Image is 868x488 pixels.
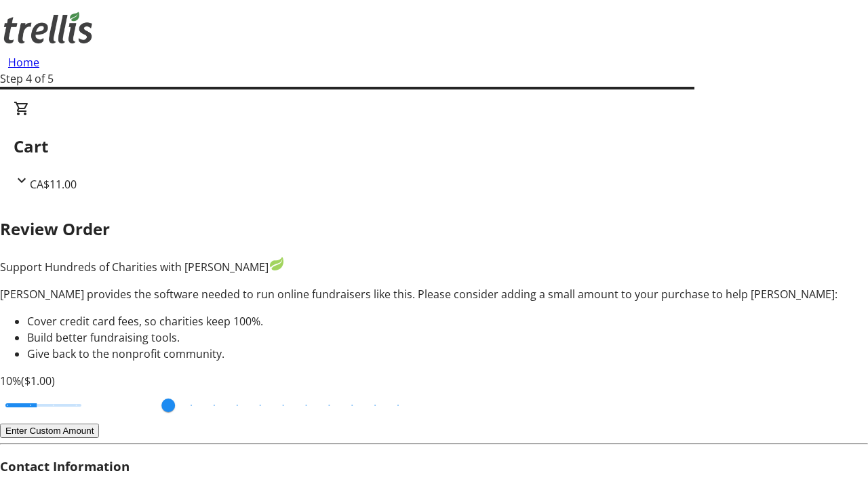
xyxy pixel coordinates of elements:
li: Give back to the nonprofit community. [27,346,868,362]
h2: Cart [14,134,854,159]
li: Cover credit card fees, so charities keep 100%. [27,313,868,329]
span: CA$11.00 [30,177,77,192]
div: CartCA$11.00 [14,100,854,192]
li: Build better fundraising tools. [27,329,868,346]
